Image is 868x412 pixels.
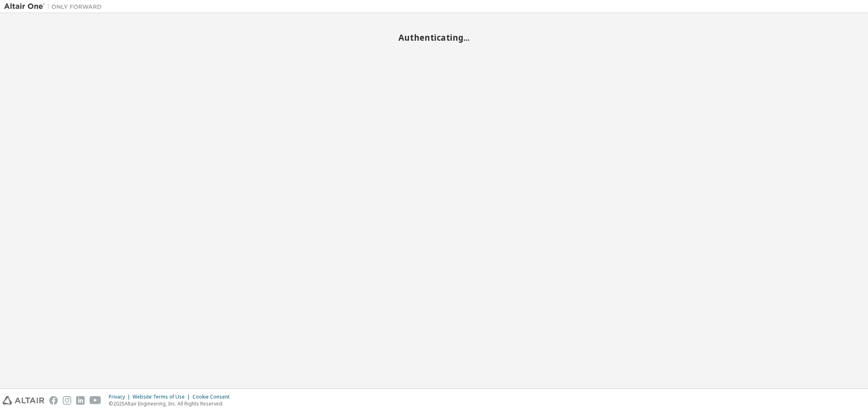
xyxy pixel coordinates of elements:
img: linkedin.svg [76,396,85,405]
div: Privacy [109,394,133,400]
img: Altair One [4,2,106,11]
img: youtube.svg [90,396,101,405]
img: altair_logo.svg [2,396,44,405]
div: Website Terms of Use [133,394,192,400]
img: instagram.svg [63,396,71,405]
img: facebook.svg [49,396,58,405]
p: © 2025 Altair Engineering, Inc. All Rights Reserved. [109,400,234,407]
h2: Authenticating... [4,32,864,43]
div: Cookie Consent [192,394,234,400]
